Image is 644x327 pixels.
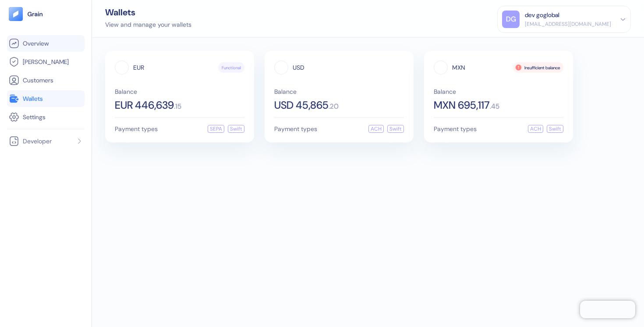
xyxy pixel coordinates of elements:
span: Overview [23,39,49,48]
span: Payment types [434,126,477,132]
div: Wallets [105,8,191,17]
img: logo [27,11,43,17]
div: Swift [228,125,244,133]
span: . 15 [174,103,181,110]
span: USD 45,865 [274,100,329,110]
span: MXN 695,117 [434,100,490,110]
span: . 20 [329,103,339,110]
div: DG [502,11,520,28]
span: USD [293,64,304,71]
span: Balance [434,89,563,95]
span: Wallets [23,94,43,103]
span: EUR 446,639 [115,100,174,110]
div: ACH [528,125,543,133]
div: Insufficient balance [513,62,563,73]
a: Customers [9,75,83,85]
span: Customers [23,76,53,85]
span: Settings [23,113,46,121]
div: SEPA [208,125,224,133]
div: Swift [547,125,563,133]
span: Payment types [115,126,158,132]
span: Developer [23,137,52,146]
div: Swift [387,125,404,133]
div: dev goglobal [525,11,559,20]
span: MXN [452,64,465,71]
span: EUR [133,64,144,71]
a: Overview [9,38,83,49]
a: Settings [9,112,83,122]
iframe: Chatra live chat [580,301,635,318]
span: Balance [274,89,404,95]
img: logo-tablet-V2.svg [9,7,23,21]
span: Functional [222,64,241,71]
span: [PERSON_NAME] [23,57,69,66]
a: Wallets [9,93,83,104]
span: . 45 [490,103,499,110]
div: ACH [368,125,384,133]
span: Balance [115,89,244,95]
span: Payment types [274,126,317,132]
div: View and manage your wallets [105,20,191,29]
div: [EMAIL_ADDRESS][DOMAIN_NAME] [525,20,611,28]
a: [PERSON_NAME] [9,57,83,67]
